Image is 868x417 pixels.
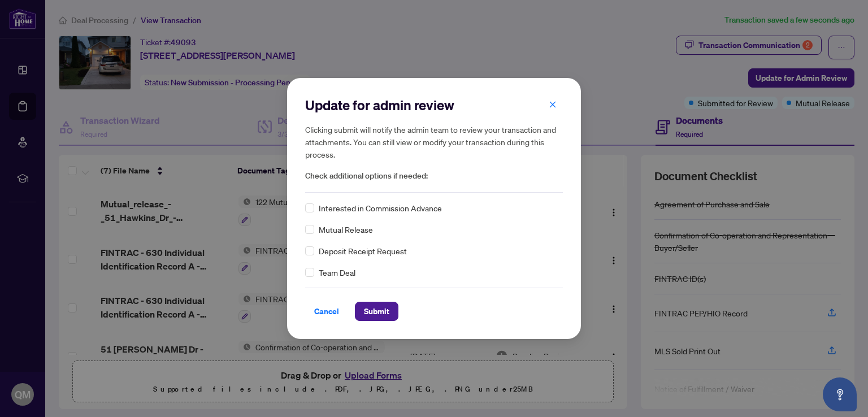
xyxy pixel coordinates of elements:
h5: Clicking submit will notify the admin team to review your transaction and attachments. You can st... [305,123,563,160]
button: Submit [355,302,398,321]
span: Team Deal [319,266,355,279]
span: Check additional options if needed: [305,170,563,183]
button: Open asap [823,377,857,411]
span: Cancel [314,302,339,320]
span: Submit [364,302,389,320]
span: Deposit Receipt Request [319,245,407,257]
h2: Update for admin review [305,96,563,114]
span: close [549,101,557,108]
span: Mutual Release [319,223,373,236]
button: Cancel [305,302,348,321]
span: Interested in Commission Advance [319,202,442,214]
